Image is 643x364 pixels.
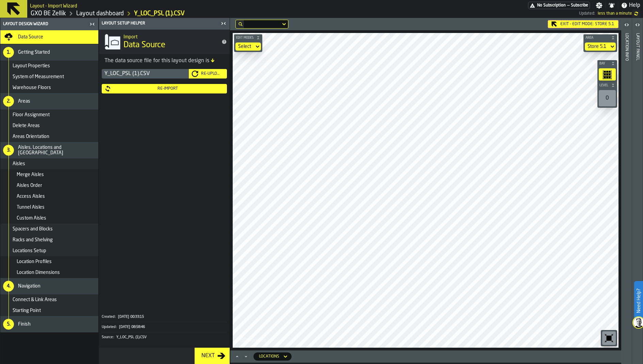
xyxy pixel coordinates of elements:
[30,2,77,9] h2: Sub Title
[18,50,50,55] span: Getting Started
[18,34,43,40] span: Data Source
[17,194,45,199] span: Access Aisles
[17,215,46,221] span: Custom Aisles
[0,158,98,169] li: menu Aisles
[13,123,40,128] span: Delete Areas
[17,205,45,210] span: Tunnel Aisles
[17,259,52,264] span: Location Profiles
[195,348,230,364] button: button-Next
[17,183,42,188] span: Aisles Order
[99,30,230,54] div: title-Data Source
[102,335,116,340] div: Source
[234,333,273,346] a: logo-header
[632,10,640,18] label: button-toggle-undefined
[198,71,224,76] div: Re-Upload
[18,322,31,327] span: Finish
[3,319,14,330] div: 5.
[242,353,250,360] button: Minimize
[113,335,114,340] span: :
[598,62,610,66] span: Bay
[233,353,241,360] button: Maximize
[0,202,98,213] li: menu Tunnel Aisles
[13,308,41,313] span: Starting Point
[13,226,53,232] span: Spacers and Blocks
[102,84,227,93] button: button-Re-Import
[76,10,124,17] a: link-to-/wh/i/5fa160b1-7992-442a-9057-4226e3d2ae6d/designer
[528,2,590,9] a: link-to-/wh/i/5fa160b1-7992-442a-9057-4226e3d2ae6d/pricing/
[593,2,605,9] label: button-toggle-Settings
[0,169,98,180] li: menu Merge Aisles
[102,325,118,329] div: Updated
[102,322,227,332] div: KeyValueItem-Updated
[13,85,51,90] span: Warehouse Floors
[0,120,98,131] li: menu Delete Areas
[259,354,279,359] div: DropdownMenuValue-locations
[604,333,614,344] svg: Reset zoom and position
[102,69,189,79] div: Y_LOC_PSL (1).CSV
[579,11,595,16] span: Updated:
[189,69,227,79] button: button-Re-Upload
[0,60,98,71] li: menu Layout Properties
[635,32,640,362] div: Layout panel
[119,325,145,329] span: [DATE] 08:58:46
[0,213,98,224] li: menu Custom Aisles
[17,172,44,177] span: Merge Aisles
[104,57,224,65] div: The data source file for this layout design is
[3,145,14,156] div: 3.
[3,281,14,292] div: 4.
[0,18,98,30] header: Layout Design Wizard
[595,22,614,27] span: Store 5.1
[528,2,590,9] div: Menu Subscription
[31,10,66,17] a: link-to-/wh/i/5fa160b1-7992-442a-9057-4226e3d2ae6d
[102,332,227,342] button: Source:Y_LOC_PSL (1).CSV
[599,90,616,106] div: 0
[3,47,14,58] div: 1.
[111,86,224,91] div: Re-Import
[584,36,610,40] span: Area
[0,180,98,191] li: menu Aisles Order
[13,297,57,302] span: Connect & Link Areas
[102,312,227,322] button: Created:[DATE] 00:33:15
[537,3,566,8] span: No Subscription
[18,145,96,156] span: Aisles, Locations and [GEOGRAPHIC_DATA]
[2,22,87,27] div: Layout Design Wizard
[199,352,217,360] div: Next
[597,67,617,82] div: button-toolbar-undefined
[633,19,642,32] label: button-toggle-Open
[238,44,251,49] div: DropdownMenuValue-none
[235,36,255,40] span: Edit Modes
[0,30,98,44] li: menu Data Source
[102,332,227,342] div: KeyValueItem-Source
[0,191,98,202] li: menu Access Aisles
[123,40,165,51] span: Data Source
[17,270,60,275] span: Location Dimensions
[116,325,117,329] span: :
[235,42,261,51] div: DropdownMenuValue-none
[3,96,14,107] div: 2.
[621,18,632,364] header: Location Info
[102,315,117,319] div: Created
[0,82,98,93] li: menu Warehouse Floors
[588,44,606,49] div: DropdownMenuValue-Store 5.1
[629,1,640,10] span: Help
[134,10,185,17] a: link-to-/wh/i/5fa160b1-7992-442a-9057-4226e3d2ae6d/import/layout/d28f43dd-f73d-4a75-89e1-59ae3d5c...
[18,99,30,104] span: Areas
[624,32,629,362] div: Location Info
[13,134,49,139] span: Areas Orientation
[238,22,243,26] div: hide filter
[0,278,98,294] li: menu Navigation
[548,20,619,28] div: Exit - Edit Mode:
[597,82,617,89] button: button-
[30,10,304,18] nav: Breadcrumb
[0,93,98,109] li: menu Areas
[0,294,98,305] li: menu Connect & Link Areas
[598,84,610,87] span: Level
[0,224,98,235] li: menu Spacers and Blocks
[635,282,642,320] label: Need Help?
[116,335,147,340] span: Y_LOC_PSL (1).CSV
[0,316,98,332] li: menu Finish
[87,20,97,28] label: button-toggle-Close me
[118,315,144,319] span: [DATE] 00:33:15
[13,237,53,243] span: Racks and Shelving
[0,267,98,278] li: menu Location Dimensions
